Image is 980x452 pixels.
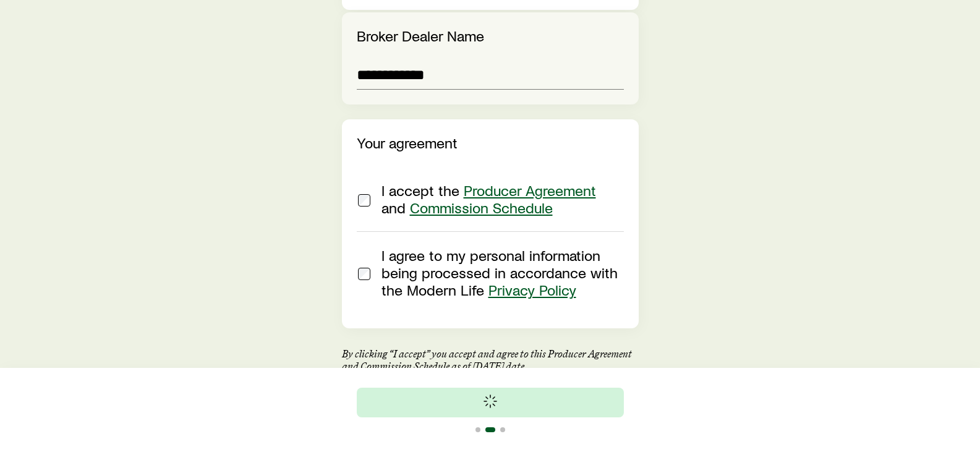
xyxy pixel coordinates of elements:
input: I accept the Producer Agreement and Commission Schedule [358,194,370,207]
label: Broker Dealer Name [357,27,484,45]
p: By clicking “I accept” you accept and agree to this Producer Agreement and Commission Schedule as... [342,343,639,373]
span: I accept the and [381,181,596,216]
span: I agree to my personal information being processed in accordance with the Modern Life [381,246,618,299]
a: Commission Schedule [410,198,553,216]
a: Privacy Policy [488,281,576,299]
label: Your agreement [357,134,458,151]
a: Producer Agreement [464,181,596,199]
input: I agree to my personal information being processed in accordance with the Modern Life Privacy Policy [358,268,370,280]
